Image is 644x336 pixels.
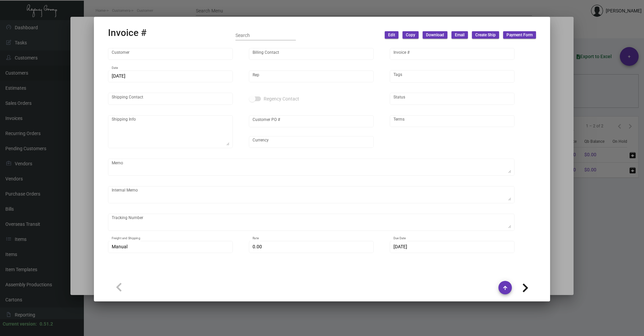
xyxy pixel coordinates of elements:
button: Download [423,31,447,39]
span: Payment Form [506,32,533,38]
div: Current version: [3,321,37,328]
button: Email [451,31,468,39]
button: Edit [385,31,398,39]
button: Payment Form [503,31,536,39]
div: 0.51.2 [40,321,53,328]
span: Email [455,32,465,38]
span: Download [426,32,444,38]
span: Manual [112,244,127,249]
span: Create Ship [475,32,496,38]
span: Edit [388,32,395,38]
h2: Invoice # [108,27,147,39]
span: Regency Contact [264,95,299,103]
button: Copy [402,31,419,39]
button: Create Ship [472,31,499,39]
span: Copy [406,32,415,38]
